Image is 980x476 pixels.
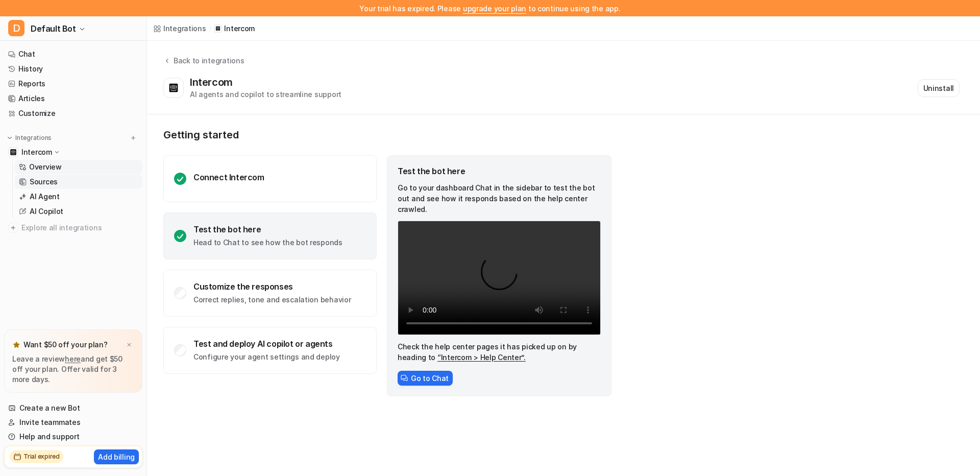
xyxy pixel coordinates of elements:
[21,220,138,236] span: Explore all integrations
[15,134,52,142] p: Integrations
[23,452,60,461] h2: Trial expired
[214,23,255,34] a: Intercom
[65,354,81,363] a: here
[23,340,108,350] p: Want $50 off your plan?
[30,192,60,202] p: AI Agent
[4,221,142,235] a: Explore all integrations
[193,237,342,248] p: Head to Chat to see how the bot responds
[193,339,340,349] div: Test and deploy AI copilot or agents
[437,353,526,362] a: “Intercom > Help Center”.
[401,374,408,382] img: ChatIcon
[209,24,211,33] span: /
[193,281,351,292] div: Customize the responses
[15,160,142,174] a: Overview
[98,451,135,462] p: Add billing
[4,106,142,121] a: Customize
[10,149,16,155] img: Intercom
[463,4,526,13] a: upgrade your plan
[4,133,55,143] button: Integrations
[8,223,18,233] img: explore all integrations
[170,55,244,66] div: Back to integrations
[193,172,264,182] div: Connect Intercom
[163,129,612,141] p: Getting started
[6,134,13,141] img: expand menu
[190,89,341,100] div: AI agents and copilot to streamline support
[398,182,601,215] p: Go to your dashboard Chat in the sidebar to test the bot out and see how it responds based on the...
[398,166,601,176] div: Test the bot here
[193,224,342,234] div: Test the bot here
[398,371,453,386] button: Go to Chat
[4,91,142,106] a: Articles
[12,354,134,385] p: Leave a review and get $50 off your plan. Offer valid for 3 more days.
[4,62,142,76] a: History
[398,221,601,335] video: Your browser does not support the video tag.
[153,23,206,34] a: Integrations
[918,79,960,97] button: Uninstall
[4,430,142,444] a: Help and support
[4,77,142,91] a: Reports
[94,449,139,464] button: Add billing
[193,295,351,305] p: Correct replies, tone and escalation behavior
[21,147,52,157] p: Intercom
[31,21,76,36] span: Default Bot
[30,206,63,217] p: AI Copilot
[12,341,20,349] img: star
[29,162,62,172] p: Overview
[8,20,24,36] span: D
[15,175,142,189] a: Sources
[15,189,142,204] a: AI Agent
[190,76,237,88] div: Intercom
[130,134,137,141] img: menu_add.svg
[398,341,601,363] p: Check the help center pages it has picked up on by heading to
[4,415,142,430] a: Invite teammates
[30,177,58,187] p: Sources
[4,47,142,61] a: Chat
[126,342,132,348] img: x
[224,23,255,34] p: Intercom
[15,204,142,219] a: AI Copilot
[163,55,244,76] button: Back to integrations
[4,401,142,415] a: Create a new Bot
[193,352,340,362] p: Configure your agent settings and deploy
[163,23,206,34] div: Integrations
